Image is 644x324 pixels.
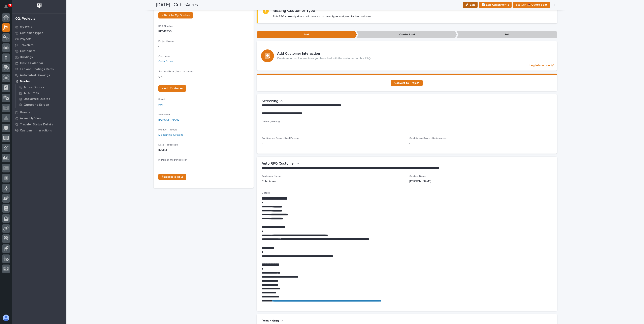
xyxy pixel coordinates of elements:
span: Customer Name [262,175,281,177]
p: - [262,125,552,129]
p: Customers [20,49,35,53]
div: 02. Projects [15,17,35,21]
span: Edit [470,3,475,7]
a: Traveler Status Details [12,121,66,127]
a: + Add Customer [158,85,186,92]
h2: Missing Customer Type [273,8,315,13]
a: Projects [12,36,66,42]
a: Customers [12,48,66,54]
span: RFQ Number [158,25,173,28]
p: Quotes to Screen [24,103,49,107]
div: Notifications32 [5,5,10,11]
h2: | [DATE] | CubicAcres [154,2,198,8]
p: Brands [20,111,30,114]
span: Details [262,192,270,194]
p: Travelers [20,43,34,47]
a: ← Back to My Quotes [158,12,193,18]
p: Sold [457,31,557,38]
p: Projects [20,37,32,41]
a: Convert to Project [391,80,423,86]
p: CubicAcres [262,179,276,184]
a: ⎘ Duplicate RFQ [158,174,186,180]
p: Fab and Coatings Items [20,68,54,71]
button: Status→ 📤 Quote Sent [513,2,550,8]
button: Auto RFQ Customer [262,162,299,166]
span: Customer [158,55,170,58]
span: Contact Name [409,175,426,177]
span: Status→ 📤 Quote Sent [516,2,547,7]
p: Customer Interactions [20,129,52,132]
h2: Screening [262,99,278,104]
span: ← Back to My Quotes [162,14,190,17]
p: Assembly View [20,117,41,120]
p: - [158,163,249,167]
p: 0 % [158,75,249,79]
a: Mezzanine System [158,133,183,137]
span: + Add Customer [162,87,183,90]
p: - [158,44,249,49]
p: Quotes [20,80,31,83]
p: 32 [9,4,11,7]
p: Buildings [20,55,33,59]
h2: Reminders [262,319,279,323]
a: Fab and Coatings Items [12,66,66,72]
button: Reminders [262,319,283,323]
span: Brand [158,98,165,101]
a: Active Quotes [15,84,66,90]
span: Date Requested [158,144,178,146]
span: Success Rate (from customer) [158,70,194,73]
a: Quotes [12,78,66,84]
a: Travelers [12,42,66,48]
h3: Add Customer Interaction [277,52,371,56]
p: Traveler Status Details [20,123,53,126]
button: Notifications [2,2,10,11]
a: Customer Types [12,30,66,36]
span: Salesman [158,114,170,116]
span: Convert to Project [394,82,419,84]
p: Quote Sent [357,31,457,38]
span: 📄 Edit Attachments [482,2,509,7]
p: [DATE] [158,148,249,152]
h2: Auto RFQ Customer [262,162,295,166]
span: Confidence Score - Real Person [262,137,299,139]
p: Onsite Calendar [20,62,43,65]
p: - [262,141,405,146]
p: My Work [20,25,32,29]
span: Difficulty Rating [262,120,280,123]
p: Active Quotes [24,86,44,89]
a: CubicAcres [158,59,173,64]
p: Log Interaction [529,64,550,67]
a: Automated Drawings [12,72,66,78]
p: Create records of interactions you have had with the customer for this RFQ [277,57,371,60]
p: Unclaimed Quotes [24,97,50,101]
p: Automated Drawings [20,74,50,77]
span: Confidence Score - Seriousness [409,137,447,139]
a: Log Interaction [257,41,557,71]
span: ⎘ Duplicate RFQ [162,175,183,178]
a: Quotes to Screen [15,102,66,108]
img: Workspace Logo [36,2,43,9]
a: Brands [12,109,66,115]
p: This RFQ currently does not have a customer type assigned to the customer [273,15,372,18]
button: 📄 Edit Attachments [479,2,512,8]
p: Customer Types [20,31,43,35]
span: Product Type(s) [158,129,177,131]
span: Project Name [158,40,174,43]
p: Todo [257,31,357,38]
a: Buildings [12,54,66,60]
a: Assembly View [12,115,66,121]
button: users-avatar [2,314,10,322]
button: Screening [262,99,283,104]
p: - [409,141,552,146]
a: All Quotes [15,90,66,96]
a: My Work [12,24,66,30]
p: All Quotes [24,91,39,95]
button: Edit [463,2,478,8]
a: PWI [158,103,163,107]
a: [PERSON_NAME] [158,118,180,122]
a: Unclaimed Quotes [15,96,66,102]
p: RFQ12396 [158,29,249,34]
p: [PERSON_NAME] [409,179,431,184]
a: Customer Interactions [12,127,66,133]
a: Onsite Calendar [12,60,66,66]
